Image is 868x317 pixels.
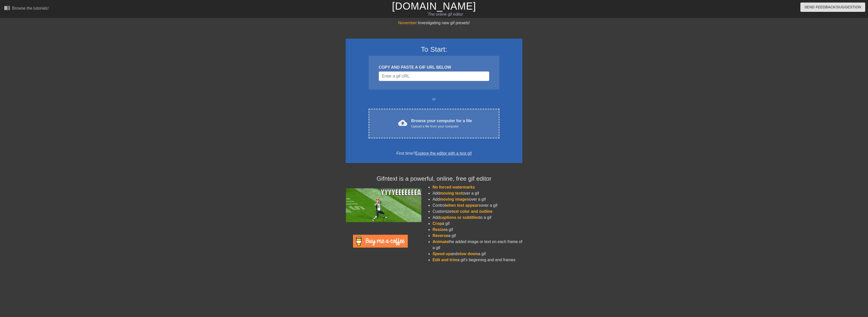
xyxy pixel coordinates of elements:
span: Crop [432,221,442,226]
li: a gif [432,227,522,233]
span: Reverse [432,233,448,238]
li: a gif [432,221,522,227]
button: Send Feedback/Suggestion [800,3,865,12]
img: football_small.gif [346,188,421,222]
li: and a gif [432,251,522,257]
span: Animate [432,240,448,244]
div: Upload a file from your computer [411,124,472,129]
div: The online gif editor [292,11,599,17]
li: the added image or text on each frame of a gif [432,239,522,251]
h3: To Start: [352,45,516,54]
li: Add over a gif [432,190,522,196]
span: when text appears [446,203,481,207]
li: Add over a gif [432,196,522,202]
li: Customize [432,208,522,215]
span: Resize [432,227,445,232]
span: No forced watermarks [432,185,475,189]
span: menu_book [4,5,10,11]
li: a gif [432,233,522,239]
a: Explore the editor with a test gif [415,151,472,155]
span: captions or subtitles [440,215,479,220]
h4: Gifntext is a powerful, online, free gif editor [346,175,522,182]
span: November: [398,21,418,25]
span: moving images [440,197,469,201]
span: cloud_upload [398,118,407,127]
span: Speed up [432,252,451,256]
a: [DOMAIN_NAME] [392,1,476,12]
div: COPY AND PASTE A GIF URL BELOW [379,64,489,70]
div: Browse your computer for a file [411,118,472,129]
li: a gif's beginning and end frames [432,257,522,263]
span: Edit and trim [432,258,457,262]
div: First time? [352,150,516,156]
li: Control over a gif [432,202,522,208]
span: text color and outline [452,209,493,214]
img: Buy Me A Coffee [353,235,408,248]
span: moving text [440,191,463,195]
div: Browse the tutorials! [12,6,49,10]
div: Investigating new gif presets! [346,20,522,26]
input: Username [379,71,489,81]
li: Add to a gif [432,215,522,221]
span: slow down [457,252,478,256]
div: or [359,96,509,102]
span: Send Feedback/Suggestion [804,4,861,10]
a: Browse the tutorials! [4,5,49,13]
